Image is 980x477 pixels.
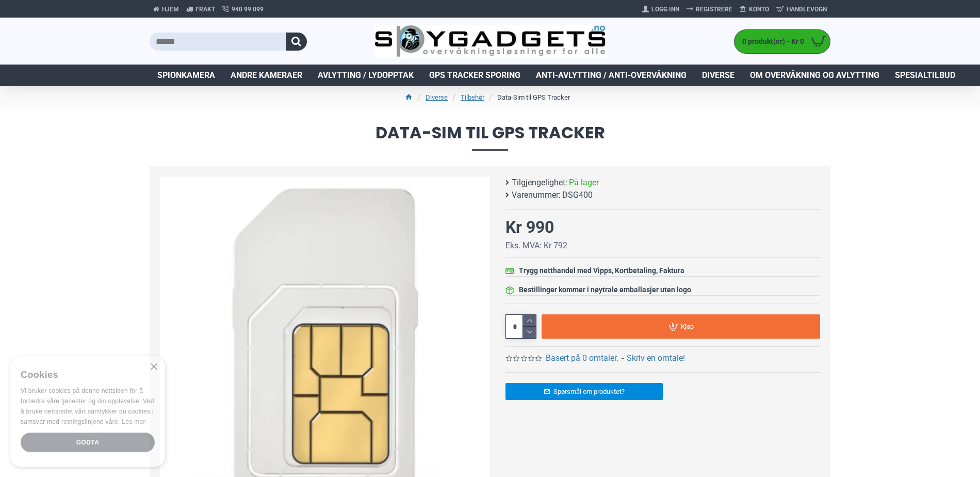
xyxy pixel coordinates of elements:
[895,69,955,82] span: Spesialtilbud
[505,383,663,400] a: Spørsmål om produktet?
[505,215,554,240] div: Kr 990
[21,387,154,425] span: Vi bruker cookies på denne nettsiden for å forbedre våre tjenester og din opplevelse. Ved å bruke...
[569,177,599,189] span: På lager
[512,177,567,189] b: Tilgjengelighet:
[787,5,827,14] span: Handlevogn
[773,1,830,18] a: Handlevogn
[562,189,593,201] span: DSG400
[734,36,807,47] span: 0 produkt(er) - Kr 0
[519,265,684,276] div: Trygg netthandel med Vipps, Kortbetaling, Faktura
[639,1,683,18] a: Logg Inn
[694,65,742,86] a: Diverse
[150,124,830,151] span: Data-Sim til GPS Tracker
[374,25,606,58] img: SpyGadgets.no
[734,30,830,53] a: 0 produkt(er) - Kr 0
[150,65,223,86] a: Spionkamera
[622,353,624,363] b: -
[528,65,694,86] a: Anti-avlytting / Anti-overvåkning
[651,5,679,14] span: Logg Inn
[150,363,157,371] div: Close
[21,433,155,452] div: Godta
[421,65,528,86] a: GPS Tracker Sporing
[536,69,687,82] span: Anti-avlytting / Anti-overvåkning
[231,69,302,82] span: Andre kameraer
[157,69,215,82] span: Spionkamera
[519,284,691,295] div: Bestillinger kommer i nøytrale emballasjer uten logo
[223,65,310,86] a: Andre kameraer
[512,189,561,201] b: Varenummer:
[887,65,963,86] a: Spesialtilbud
[310,65,421,86] a: Avlytting / Lydopptak
[696,5,732,14] span: Registrere
[683,1,736,18] a: Registrere
[429,69,520,82] span: GPS Tracker Sporing
[546,352,618,364] a: Basert på 0 omtaler.
[318,69,414,82] span: Avlytting / Lydopptak
[702,69,734,82] span: Diverse
[627,352,685,364] a: Skriv en omtale!
[742,65,887,86] a: Om overvåkning og avlytting
[749,5,769,14] span: Konto
[736,1,773,18] a: Konto
[681,323,694,330] span: Kjøp
[162,5,179,14] span: Hjem
[21,364,148,386] div: Cookies
[122,418,145,425] a: Les mer, opens a new window
[195,5,215,14] span: Frakt
[750,69,879,82] span: Om overvåkning og avlytting
[232,5,264,14] span: 940 99 099
[461,92,484,103] a: Tilbehør
[426,92,448,103] a: Diverse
